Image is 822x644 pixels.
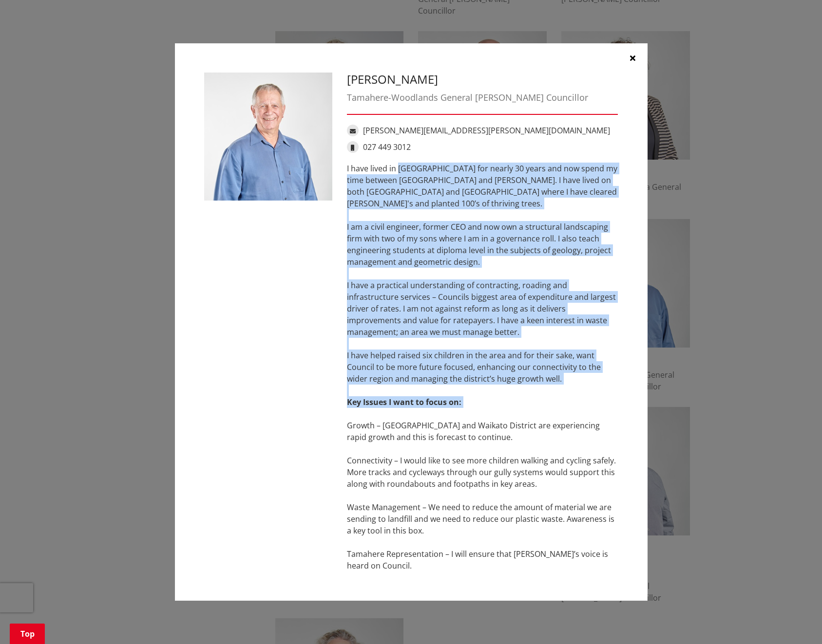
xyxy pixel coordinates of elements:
[347,397,461,407] strong: Key Issues I want to focus on:
[204,73,332,201] img: Mike Keir
[777,603,812,638] iframe: Messenger Launcher
[347,163,618,571] div: I have lived in [GEOGRAPHIC_DATA] for nearly 30 years and now spend my time between [GEOGRAPHIC_D...
[363,125,610,136] a: [PERSON_NAME][EMAIL_ADDRESS][PERSON_NAME][DOMAIN_NAME]
[363,142,411,152] a: 027 449 3012
[347,91,618,104] div: Tamahere-Woodlands General [PERSON_NAME] Councillor
[10,624,45,644] a: Top
[347,73,618,87] h3: [PERSON_NAME]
